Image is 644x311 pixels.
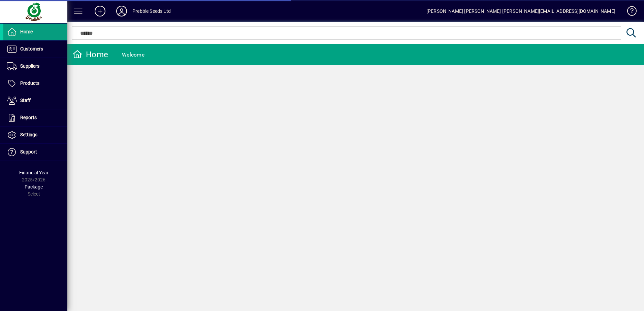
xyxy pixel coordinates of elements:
span: Suppliers [20,63,39,69]
div: Home [72,49,108,60]
span: Customers [20,46,43,51]
a: Products [3,75,67,92]
span: Staff [20,98,31,103]
span: Settings [20,132,37,137]
a: Knowledge Base [622,1,636,23]
a: Staff [3,92,67,109]
span: Products [20,80,39,86]
button: Add [89,5,111,17]
a: Customers [3,41,67,58]
button: Profile [111,5,132,17]
div: Welcome [122,49,144,60]
span: Financial Year [19,170,49,175]
span: Support [20,149,37,154]
span: Home [20,29,33,34]
a: Support [3,144,67,161]
a: Reports [3,109,67,126]
span: Package [25,184,43,189]
a: Suppliers [3,58,67,75]
div: [PERSON_NAME] [PERSON_NAME] [PERSON_NAME][EMAIL_ADDRESS][DOMAIN_NAME] [426,6,615,16]
div: Prebble Seeds Ltd [132,6,171,16]
a: Settings [3,127,67,143]
span: Reports [20,115,37,120]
